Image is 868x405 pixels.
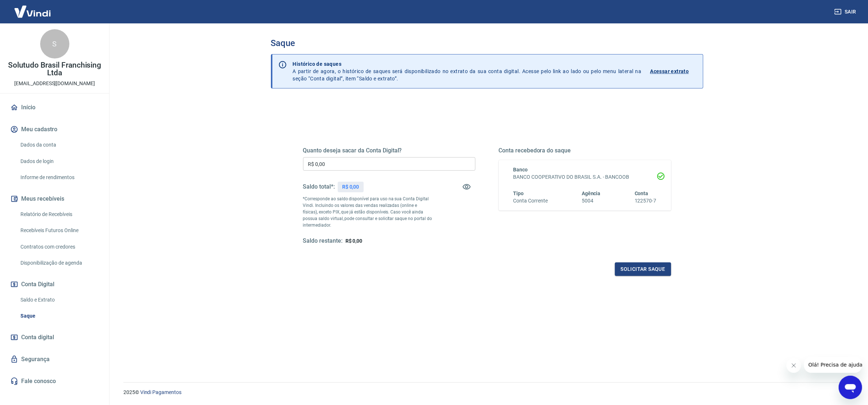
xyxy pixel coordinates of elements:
a: Acessar extrato [650,60,697,82]
img: Vindi [9,0,56,23]
span: Olá! Precisa de ajuda? [4,5,61,11]
p: 2025 © [123,389,850,396]
a: Fale conosco [9,373,100,389]
iframe: Fechar mensagem [787,358,801,373]
p: Histórico de saques [293,60,642,68]
h3: Saque [271,38,703,48]
button: Sair [833,5,859,19]
button: Meu cadastro [9,121,100,137]
span: R$ 0,00 [345,238,363,244]
a: Vindi Pagamentos [140,389,181,395]
a: Disponibilização de agenda [18,256,100,270]
p: [EMAIL_ADDRESS][DOMAIN_NAME] [14,80,95,87]
a: Segurança [9,351,100,367]
a: Recebíveis Futuros Online [18,223,100,238]
a: Contratos com credores [18,239,100,254]
span: Tipo [513,190,524,196]
h5: Saldo total*: [303,183,335,190]
iframe: Mensagem da empresa [804,357,862,373]
button: Solicitar saque [615,262,671,276]
h6: BANCO COOPERATIVO DO BRASIL S.A. - BANCOOB [513,173,657,181]
h5: Quanto deseja sacar da Conta Digital? [303,147,475,154]
a: Saque [18,309,100,323]
button: Conta Digital [9,276,100,292]
div: S [40,29,69,58]
a: Dados de login [18,154,100,169]
iframe: Botão para abrir a janela de mensagens [839,376,862,399]
a: Conta digital [9,329,100,345]
span: Conta digital [21,332,54,342]
h5: Conta recebedora do saque [499,147,671,154]
a: Início [9,99,100,116]
h6: Conta Corrente [513,197,548,205]
p: *Corresponde ao saldo disponível para uso na sua Conta Digital Vindi. Incluindo os valores das ve... [303,196,432,228]
span: Banco [513,167,528,173]
p: A partir de agora, o histórico de saques será disponibilizado no extrato da sua conta digital. Ac... [293,60,642,82]
p: Acessar extrato [650,68,689,75]
a: Relatório de Recebíveis [18,207,100,222]
a: Dados da conta [18,137,100,152]
span: Agência [582,190,601,196]
h6: 122570-7 [635,197,657,205]
a: Saldo e Extrato [18,292,100,307]
h6: 5004 [582,197,601,205]
button: Meus recebíveis [9,191,100,207]
p: R$ 0,00 [342,183,359,191]
a: Informe de rendimentos [18,170,100,185]
p: Solutudo Brasil Franchising Ltda [6,61,103,77]
h5: Saldo restante: [303,237,343,245]
span: Conta [635,190,649,196]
